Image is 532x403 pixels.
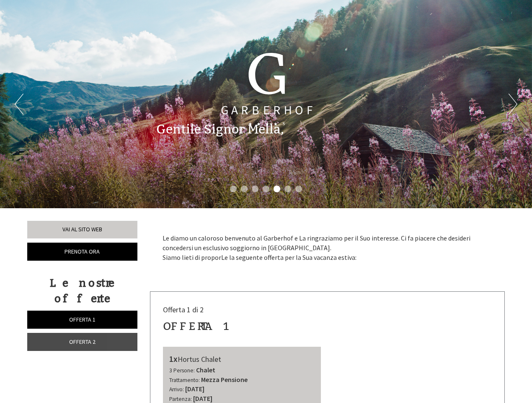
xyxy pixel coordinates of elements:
a: Prenota ora [27,243,137,261]
a: Vai al sito web [27,221,137,238]
span: Offerta 1 di 2 [163,305,204,314]
div: Le nostre offerte [27,275,137,306]
span: Offerta 2 [69,338,96,345]
b: Mezza Pensione [201,375,248,384]
h1: Gentile Signor Mella, [156,123,284,136]
b: 1x [169,353,178,364]
div: Offerta 1 [163,319,230,334]
small: Partenza: [169,395,192,403]
small: Trattamento: [169,377,200,384]
p: Le diamo un caloroso benvenuto al Garberhof e La ringraziamo per il Suo interesse. Ci fa piacere ... [163,233,493,262]
span: Offerta 1 [69,316,96,323]
b: [DATE] [185,385,204,393]
button: Next [509,94,517,115]
button: Previous [15,94,23,115]
b: [DATE] [193,394,212,403]
div: Hortus Chalet [169,353,315,365]
b: Chalet [196,366,215,374]
small: 3 Persone: [169,367,195,374]
small: Arrivo: [169,386,184,393]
